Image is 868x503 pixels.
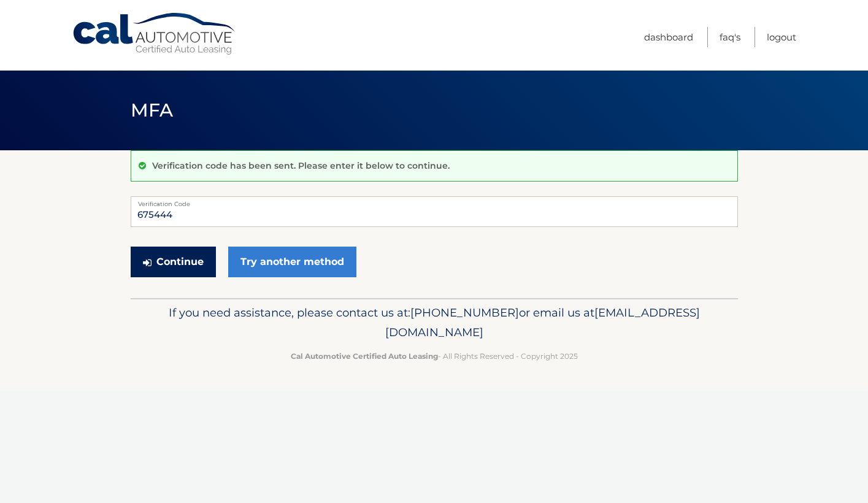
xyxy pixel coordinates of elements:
p: If you need assistance, please contact us at: or email us at [139,303,730,342]
span: [PHONE_NUMBER] [410,305,519,320]
input: Verification Code [131,196,738,227]
a: Dashboard [644,27,693,47]
button: Continue [131,247,216,277]
p: - All Rights Reserved - Copyright 2025 [139,350,730,363]
a: Try another method [228,247,356,277]
a: Logout [767,27,796,47]
span: [EMAIL_ADDRESS][DOMAIN_NAME] [385,305,700,339]
p: Verification code has been sent. Please enter it below to continue. [152,160,450,171]
strong: Cal Automotive Certified Auto Leasing [291,351,438,361]
label: Verification Code [131,196,738,206]
a: FAQ's [720,27,740,47]
a: Cal Automotive [72,12,237,56]
span: MFA [131,99,174,121]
